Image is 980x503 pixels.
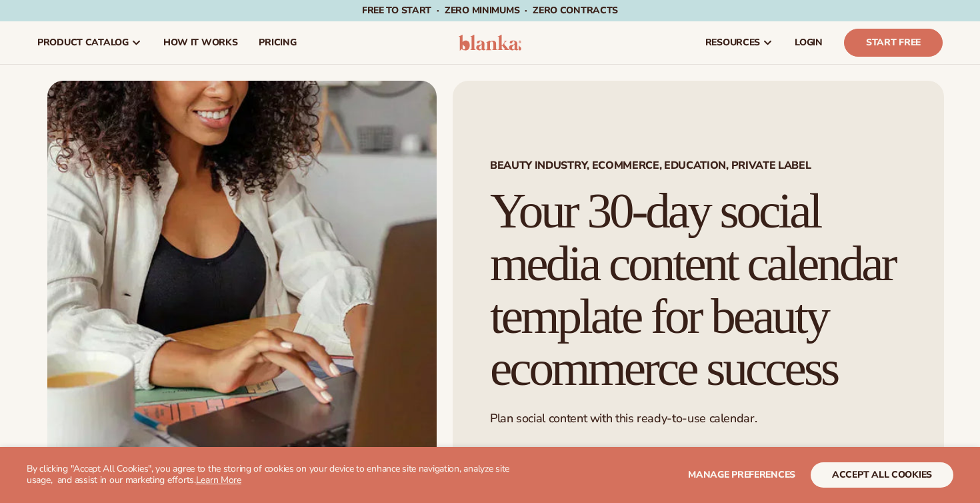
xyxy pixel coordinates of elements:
span: resources [705,37,760,48]
a: resources [695,21,784,64]
button: Manage preferences [688,462,795,488]
span: LOGIN [795,37,823,48]
span: pricing [259,37,296,48]
span: Plan social content with this ready-to-use calendar. [490,410,757,426]
h1: Your 30-day social media content calendar template for beauty ecommerce success [490,185,907,395]
span: Free to start · ZERO minimums · ZERO contracts [362,4,618,17]
img: logo [459,35,522,51]
span: Beauty Industry, Ecommerce, Education, Private Label [490,160,907,171]
span: Manage preferences [688,468,795,481]
a: Learn More [196,474,241,486]
a: Start Free [844,29,943,57]
a: product catalog [27,21,153,64]
span: product catalog [37,37,129,48]
span: How It Works [163,37,238,48]
a: How It Works [153,21,249,64]
a: pricing [248,21,307,64]
p: By clicking "Accept All Cookies", you agree to the storing of cookies on your device to enhance s... [27,464,521,486]
a: LOGIN [784,21,833,64]
button: accept all cookies [811,462,953,488]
